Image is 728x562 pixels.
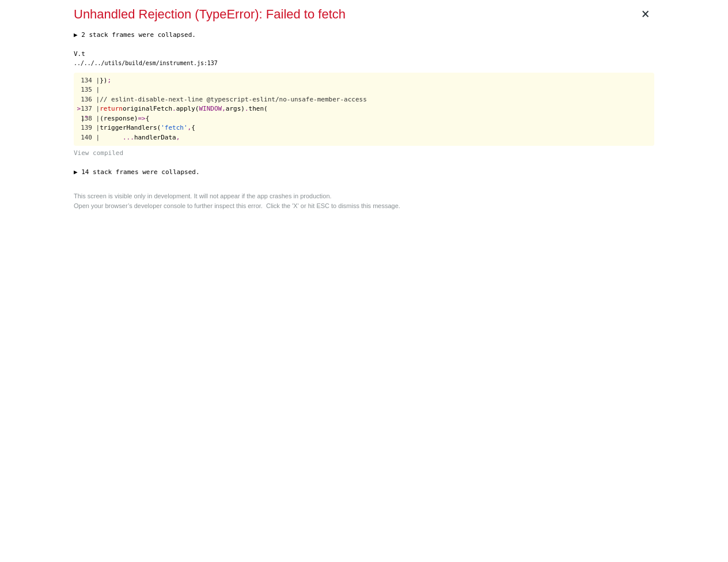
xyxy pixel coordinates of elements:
span: > [77,105,81,112]
span: apply( [176,105,199,112]
span: then( [249,105,268,112]
span: 'fetch' [161,124,187,131]
span: { [191,124,195,131]
span: { [146,115,150,122]
span: WINDOW [199,105,222,112]
span: | [81,115,85,122]
div: message notification from Mariia, 3d ago. Hey GigRadar, Looks like your Upwork agency Codemotion ... [17,24,213,62]
span: return [100,105,123,112]
span: // eslint-disable-next-line @typescript-eslint/no-unsafe-member-access [100,96,367,103]
span: triggerHandlers( [100,124,161,131]
span: . [172,105,176,112]
span: , [222,105,226,112]
button: ▶ 14 stack frames were collapsed. [74,168,654,178]
p: Hey GigRadar, Looks like your Upwork agency Codemotion 🥇 Upwork Awarded Best Web &amp; Mobile Dev... [50,33,199,44]
span: => [138,115,145,122]
span: args) [226,105,245,112]
div: This screen is visible only in development. It will not appear if the app crashes in production. ... [74,191,654,210]
p: Message from Mariia, sent 3d ago [50,44,199,55]
div: Unhandled Rejection (TypeError): Failed to fetch [74,5,636,24]
img: Profile image for Mariia [26,35,44,53]
span: , [188,124,192,131]
span: ... [123,134,134,141]
span: originalFetch [123,105,172,112]
span: ^ [85,115,89,122]
span: 134 | [81,77,100,84]
span: , [176,134,180,141]
button: View compiled [74,149,654,159]
span: (response) [100,115,138,122]
span: 140 | [81,134,100,141]
span: . [245,105,249,112]
div: V.t [74,50,654,59]
span: 138 | [81,115,100,122]
span: 135 | [81,86,100,93]
span: 136 | [81,96,100,103]
span: }) [100,77,107,84]
span: handlerData [134,134,176,141]
button: ▶ 2 stack frames were collapsed. [74,31,654,40]
span: 139 | [81,124,100,131]
span: ; [108,77,112,84]
span: 137 | [81,105,100,112]
span: ../../../utils/build/esm/instrument.js:137 [74,60,218,66]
